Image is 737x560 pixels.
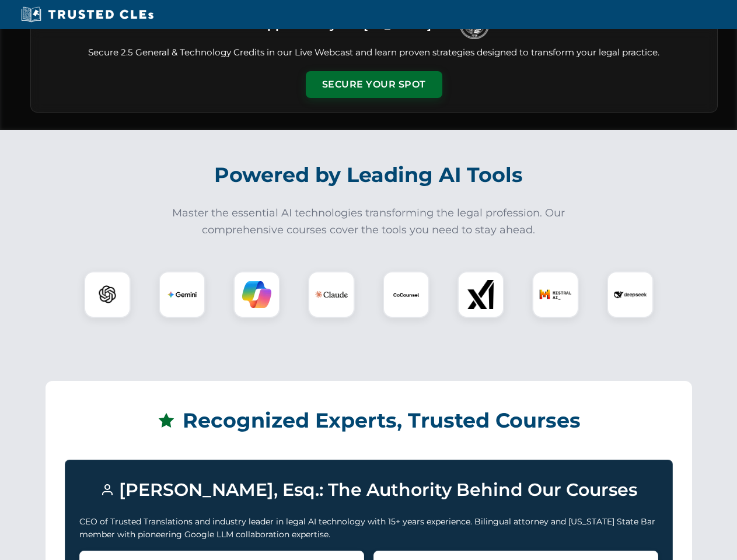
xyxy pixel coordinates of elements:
[159,271,205,318] div: Gemini
[315,278,348,311] img: Claude Logo
[165,205,573,239] p: Master the essential AI technologies transforming the legal profession. Our comprehensive courses...
[466,280,495,309] img: xAI Logo
[457,271,504,318] div: xAI
[383,271,429,318] div: CoCounsel
[308,271,355,318] div: Claude
[607,271,654,318] div: DeepSeek
[614,278,647,311] img: DeepSeek Logo
[79,474,658,506] h3: [PERSON_NAME], Esq.: The Authority Behind Our Courses
[45,46,703,60] p: Secure 2.5 General & Technology Credits in our Live Webcast and learn proven strategies designed ...
[539,278,572,311] img: Mistral AI Logo
[46,155,692,195] h2: Powered by Leading AI Tools
[18,6,157,23] img: Trusted CLEs
[242,280,271,309] img: Copilot Logo
[392,280,421,309] img: CoCounsel Logo
[167,280,197,309] img: Gemini Logo
[306,71,442,98] button: Secure Your Spot
[233,271,280,318] div: Copilot
[84,271,131,318] div: ChatGPT
[65,400,673,441] h2: Recognized Experts, Trusted Courses
[532,271,579,318] div: Mistral AI
[90,278,124,311] img: ChatGPT Logo
[79,515,658,541] p: CEO of Trusted Translations and industry leader in legal AI technology with 15+ years experience....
